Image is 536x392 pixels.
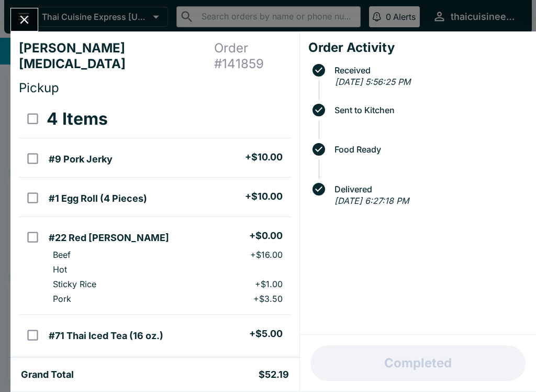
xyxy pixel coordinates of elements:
[308,40,528,56] h4: Order Activity
[250,249,283,260] p: + $16.00
[249,230,283,242] h5: + $0.00
[53,279,96,289] p: Sticky Rice
[329,66,528,75] span: Received
[329,145,528,154] span: Food Ready
[53,249,71,260] p: Beef
[329,184,528,194] span: Delivered
[47,108,108,129] h3: 4 Items
[245,190,283,203] h5: + $10.00
[214,40,291,72] h4: Order # 141859
[245,151,283,164] h5: + $10.00
[19,80,59,95] span: Pickup
[255,279,283,289] p: + $1.00
[253,293,283,304] p: + $3.50
[53,264,67,275] p: Hot
[19,40,214,72] h4: [PERSON_NAME][MEDICAL_DATA]
[49,330,163,342] h5: #71 Thai Iced Tea (16 oz.)
[49,192,147,205] h5: #1 Egg Roll (4 Pieces)
[249,328,283,340] h5: + $5.00
[49,232,169,244] h5: #22 Red [PERSON_NAME]
[11,8,38,31] button: Close
[259,368,289,381] h5: $52.19
[19,100,291,354] table: orders table
[21,368,74,381] h5: Grand Total
[53,293,71,304] p: Pork
[335,77,410,87] em: [DATE] 5:56:25 PM
[49,153,113,166] h5: #9 Pork Jerky
[334,195,409,206] em: [DATE] 6:27:18 PM
[329,105,528,115] span: Sent to Kitchen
